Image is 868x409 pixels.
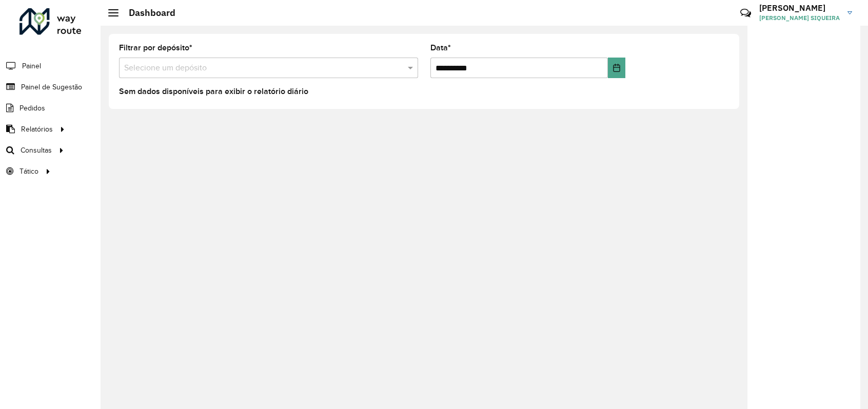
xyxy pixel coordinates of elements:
[19,166,38,177] span: Tático
[119,42,192,54] label: Filtrar por depósito
[735,2,757,24] a: Contato Rápido
[430,42,451,54] label: Data
[21,82,82,92] span: Painel de Sugestão
[759,3,840,13] h3: [PERSON_NAME]
[119,7,175,18] h2: Dashboard
[119,85,308,98] label: Sem dados disponíveis para exibir o relatório diário
[21,145,52,156] span: Consultas
[608,58,625,78] button: Choose Date
[759,13,840,23] span: [PERSON_NAME] SIQUEIRA
[21,124,53,135] span: Relatórios
[19,103,45,114] span: Pedidos
[22,61,41,71] span: Painel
